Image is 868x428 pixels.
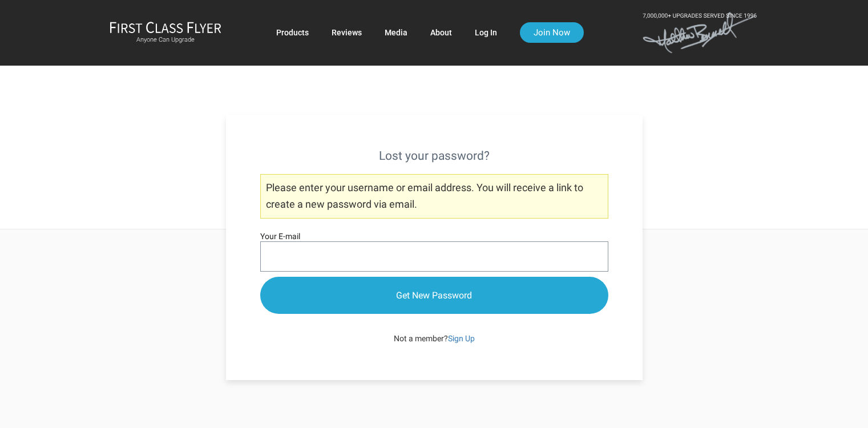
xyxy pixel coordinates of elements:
img: First Class Flyer [110,21,221,33]
a: Products [276,22,309,43]
a: Media [385,22,407,43]
a: Reviews [332,22,362,43]
a: First Class FlyerAnyone Can Upgrade [110,21,221,44]
a: Sign Up [448,334,475,343]
label: Your E-mail [260,230,300,243]
a: Join Now [520,22,584,43]
p: Please enter your username or email address. You will receive a link to create a new password via... [260,174,608,219]
input: Get New Password [260,277,608,314]
a: About [430,22,452,43]
small: Anyone Can Upgrade [110,36,221,44]
strong: Lost your password? [379,149,490,163]
a: Log In [475,22,497,43]
span: Not a member? [394,334,475,343]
